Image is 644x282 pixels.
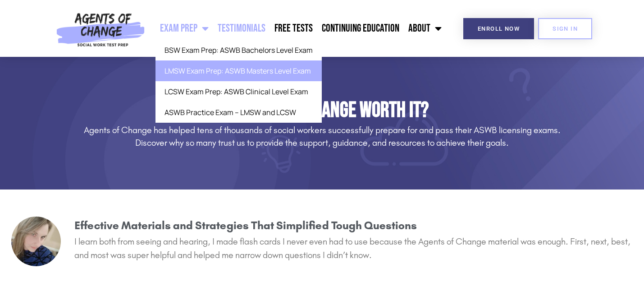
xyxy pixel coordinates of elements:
p: I learn both from seeing and hearing, I made flash cards I never even had to use because the Agen... [74,235,633,262]
a: Testimonials [213,17,270,40]
a: ASWB Practice Exam – LMSW and LCSW [155,102,322,123]
a: Exam Prep [155,17,213,40]
a: Enroll Now [463,18,534,39]
a: BSW Exam Prep: ASWB Bachelors Level Exam [155,40,322,60]
span: Enroll Now [478,26,520,32]
a: About [404,17,446,40]
a: Continuing Education [317,17,404,40]
ul: Exam Prep [155,40,322,123]
nav: Menu [149,17,446,40]
a: SIGN IN [538,18,592,39]
a: LCSW Exam Prep: ASWB Clinical Level Exam [155,81,322,102]
a: LMSW Exam Prep: ASWB Masters Level Exam [155,60,322,81]
h3: Effective Materials and Strategies That Simplified Tough Questions [74,217,633,235]
span: SIGN IN [553,26,578,32]
a: Free Tests [270,17,317,40]
h1: Is Agents of Change Worth It? [70,97,575,124]
h3: Agents of Change has helped tens of thousands of social workers successfully prepare for and pass... [70,124,575,149]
